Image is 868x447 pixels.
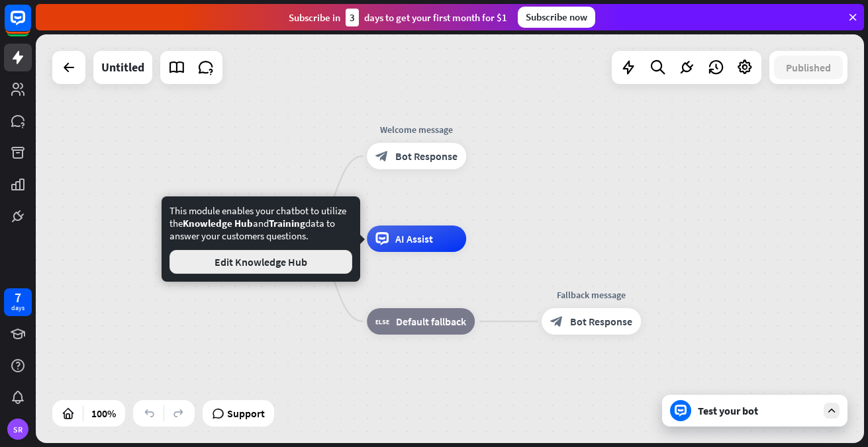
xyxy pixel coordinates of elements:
[395,232,433,245] span: AI Assist
[11,304,24,313] div: days
[357,123,476,136] div: Welcome message
[4,288,32,316] a: 7 days
[570,315,632,328] span: Bot Response
[87,403,120,424] div: 100%
[183,217,253,229] span: Knowledge Hub
[169,204,352,274] div: This module enables your chatbot to utilize the and data to answer your customers questions.
[698,404,817,417] div: Test your bot
[15,292,21,304] div: 7
[346,9,359,26] div: 3
[11,5,50,45] button: Open LiveChat chat widget
[269,217,305,229] span: Training
[396,315,466,328] span: Default fallback
[7,419,28,440] div: SR
[550,315,563,328] i: block_bot_response
[375,315,389,328] i: block_fallback
[101,51,144,84] div: Untitled
[532,288,651,302] div: Fallback message
[227,403,265,424] span: Support
[395,149,458,163] span: Bot Response
[169,250,352,274] button: Edit Knowledge Hub
[774,56,843,79] button: Published
[375,149,389,163] i: block_bot_response
[289,9,507,26] div: Subscribe in days to get your first month for $1
[518,7,595,28] div: Subscribe now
